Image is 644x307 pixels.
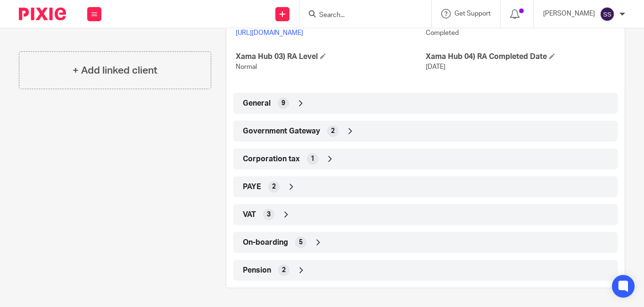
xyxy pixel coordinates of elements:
[311,154,314,164] span: 1
[281,99,285,108] span: 9
[272,182,276,191] span: 2
[299,238,303,247] span: 5
[243,238,288,248] span: On-boarding
[243,266,271,275] span: Pension
[73,63,157,78] h4: + Add linked client
[243,182,261,192] span: PAYE
[267,210,271,219] span: 3
[331,126,335,136] span: 2
[426,64,446,70] span: [DATE]
[236,30,303,36] a: [URL][DOMAIN_NAME]
[282,266,286,275] span: 2
[426,30,459,36] span: Completed
[243,210,256,220] span: VAT
[236,64,257,70] span: Normal
[243,126,320,136] span: Government Gateway
[243,99,271,108] span: General
[19,8,66,20] img: Pixie
[600,7,615,22] img: svg%3E
[454,10,491,17] span: Get Support
[543,9,595,18] p: [PERSON_NAME]
[426,52,615,62] h4: Xama Hub 04) RA Completed Date
[236,52,425,62] h4: Xama Hub 03) RA Level
[243,154,300,164] span: Corporation tax
[318,11,403,20] input: Search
